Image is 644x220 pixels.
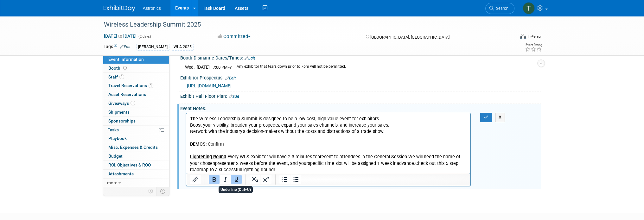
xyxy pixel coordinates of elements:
[180,104,541,112] div: Event Notes:
[523,2,535,14] img: Tiffany Branin
[108,154,123,159] span: Budget
[279,175,290,184] button: Numbered list
[527,34,542,39] div: In-Person
[229,94,239,99] a: Edit
[104,43,131,51] td: Tags
[103,108,169,116] a: Shipments
[250,175,260,184] button: Subscript
[485,3,514,14] a: Search
[108,136,127,141] span: Playbook
[103,55,169,64] a: Event Information
[4,41,40,46] u: Lightening Round
[103,64,169,72] a: Booth
[190,175,201,184] button: Insert/edit link
[104,5,135,12] img: ExhibitDay
[149,83,153,88] span: 1
[119,74,124,79] span: 1
[3,3,281,60] body: Rich Text Area. Press ALT-0 for help.
[213,65,232,70] span: 7:00 PM -
[103,152,169,160] a: Budget
[103,99,169,108] a: Giveaways1
[186,113,470,173] iframe: Rich Text Area
[220,175,231,184] button: Italic
[209,175,220,184] button: Bold
[525,43,542,47] div: Event Rating
[103,143,169,152] a: Misc. Expenses & Credits
[180,53,541,61] div: Booth Dismantle Dates/Times:
[108,92,146,97] span: Asset Reservations
[108,118,136,123] span: Sponsorships
[261,175,271,184] button: Superscript
[108,127,119,132] span: Tasks
[231,175,242,184] button: Underline
[520,34,526,39] img: Format-Inperson.png
[108,83,153,88] span: Travel Reservations
[370,35,450,40] span: [GEOGRAPHIC_DATA], [GEOGRAPHIC_DATA]
[156,187,169,195] td: Toggle Event Tabs
[138,35,151,39] span: (2 days)
[104,33,137,39] span: [DATE] [DATE]
[233,64,346,71] td: Any exhibitor that tears down prior to 7pm will not be permitted.
[108,171,134,176] span: Attachments
[230,65,232,70] span: ?
[215,33,253,40] button: Committed
[494,6,508,11] span: Search
[136,44,169,50] div: [PERSON_NAME]
[108,145,158,150] span: Misc. Expenses & Credits
[225,76,236,80] a: Edit
[103,81,169,90] a: Travel Reservations1
[108,101,135,106] span: Giveaways
[103,126,169,134] a: Tasks
[107,180,117,185] span: more
[131,101,135,105] span: 1
[108,162,151,167] span: ROI, Objectives & ROO
[103,170,169,178] a: Attachments
[108,66,128,71] span: Booth
[122,66,128,70] span: Booth not reserved yet
[103,161,169,169] a: ROI, Objectives & ROO
[197,64,210,71] td: [DATE]
[4,41,41,46] b: :
[103,90,169,99] a: Asset Reservations
[245,56,255,60] a: Edit
[120,45,131,49] a: Edit
[4,3,281,34] p: The Wireless Leadership Summit is designed to be a low-cost, high-value event for exhibitors. Boo...
[102,19,505,30] div: Wireless Leadership Summit 2025
[4,28,19,34] b: DEMOS
[143,6,161,11] span: Astronics
[103,179,169,187] a: more
[108,110,130,115] span: Shipments
[180,73,541,81] div: Exhibitor Prospectus:
[187,83,232,88] a: [URL][DOMAIN_NAME]
[108,57,144,62] span: Event Information
[108,74,124,79] span: Staff
[290,175,301,184] button: Bullet list
[172,44,194,50] div: WLA 2025
[103,134,169,143] a: Playbook
[180,91,541,100] div: Exhibit Hall Floor Plan:
[185,64,197,71] td: Wed.
[145,187,156,195] td: Personalize Event Tab Strip
[477,33,542,42] div: Event Format
[117,34,123,39] span: to
[103,117,169,125] a: Sponsorships
[4,41,281,60] p: Every WLS exhibitor will have 2-3 minutes to present to attendees in the General Session. We will...
[103,73,169,81] a: Staff1
[495,113,505,122] button: X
